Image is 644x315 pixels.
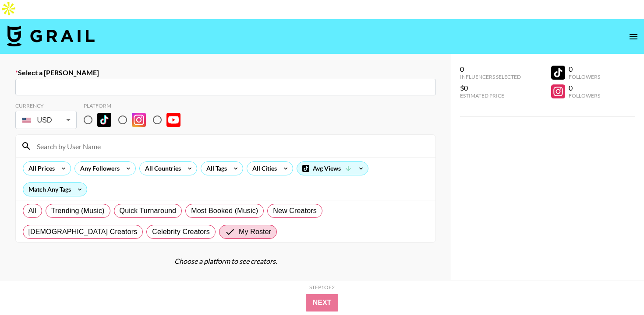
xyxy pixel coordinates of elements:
[306,294,339,311] button: Next
[140,162,183,175] div: All Countries
[132,113,146,127] img: Instagram
[247,162,279,175] div: All Cities
[569,92,600,99] div: Followers
[84,102,188,109] div: Platform
[152,227,210,237] span: Celebrity Creators
[569,65,600,73] div: 0
[460,65,521,73] div: 0
[273,206,317,216] span: New Creators
[166,113,180,127] img: YouTube
[15,102,77,109] div: Currency
[239,227,271,237] span: My Roster
[51,206,105,216] span: Trending (Music)
[32,139,430,153] input: Search by User Name
[309,284,335,290] div: Step 1 of 2
[460,73,521,80] div: Influencers Selected
[23,183,87,196] div: Match Any Tags
[569,84,600,92] div: 0
[15,257,436,266] div: Choose a platform to see creators.
[28,206,36,216] span: All
[23,162,57,175] div: All Prices
[28,227,138,237] span: [DEMOGRAPHIC_DATA] Creators
[120,206,177,216] span: Quick Turnaround
[460,84,521,92] div: $0
[625,28,642,45] button: open drawer
[201,162,229,175] div: All Tags
[297,162,368,175] div: Avg Views
[569,73,600,80] div: Followers
[75,162,121,175] div: Any Followers
[97,113,111,127] img: TikTok
[460,92,521,99] div: Estimated Price
[15,68,436,77] label: Select a [PERSON_NAME]
[17,112,75,128] div: USD
[191,206,258,216] span: Most Booked (Music)
[7,25,95,46] img: Grail Talent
